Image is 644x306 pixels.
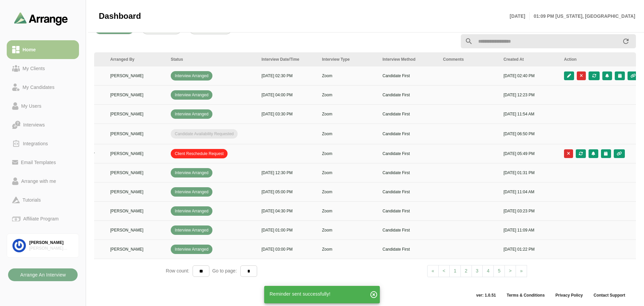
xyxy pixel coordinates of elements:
[520,268,523,273] span: »
[110,189,163,195] p: [PERSON_NAME]
[322,73,374,79] p: Zoom
[171,187,212,197] span: Interview Arranged
[505,265,516,277] a: Next
[171,245,212,254] span: Interview Arranged
[501,293,550,298] a: Terms & Conditions
[20,140,51,148] div: Integrations
[504,189,556,195] p: [DATE] 11:04 AM
[110,56,163,62] div: Arranged By
[383,227,435,233] p: Candidate First
[261,227,314,233] p: [DATE] 01:00 PM
[7,134,79,153] a: Integrations
[7,78,79,97] a: My Candidates
[261,246,314,252] p: [DATE] 03:00 PM
[29,240,73,246] div: [PERSON_NAME]
[261,208,314,214] p: [DATE] 04:30 PM
[171,56,253,62] div: Status
[171,149,228,158] span: Client Reschedule Request
[322,151,374,157] p: Zoom
[20,268,66,281] b: Arrange An Interview
[493,265,505,277] a: 5
[322,111,374,117] p: Zoom
[110,151,163,157] p: [PERSON_NAME]
[7,172,79,191] a: Arrange with me
[99,11,141,21] span: Dashboard
[7,234,79,258] a: [PERSON_NAME][PERSON_NAME] Associates
[21,215,61,223] div: Affiliate Program
[7,191,79,209] a: Tutorials
[171,168,212,177] span: Interview Arranged
[504,170,556,176] p: [DATE] 01:31 PM
[504,227,556,233] p: [DATE] 11:09 AM
[322,227,374,233] p: Zoom
[443,56,495,62] div: Comments
[383,56,435,62] div: Interview Method
[622,37,630,45] i: appended action
[383,170,435,176] p: Candidate First
[322,170,374,176] p: Zoom
[171,129,238,139] span: Candidate Availability Requested
[18,102,44,110] div: My Users
[322,131,374,137] p: Zoom
[383,189,435,195] p: Candidate First
[383,151,435,157] p: Candidate First
[29,246,73,251] div: [PERSON_NAME] Associates
[261,189,314,195] p: [DATE] 05:00 PM
[383,208,435,214] p: Candidate First
[7,40,79,59] a: Home
[110,208,163,214] p: [PERSON_NAME]
[550,293,588,298] a: Privacy Policy
[7,97,79,115] a: My Users
[7,153,79,172] a: Email Templates
[20,83,57,91] div: My Candidates
[110,111,163,117] p: [PERSON_NAME]
[14,12,68,25] img: arrangeai-name-small-logo.4d2b8aee.svg
[322,189,374,195] p: Zoom
[383,246,435,252] p: Candidate First
[171,71,212,81] span: Interview Arranged
[110,246,163,252] p: [PERSON_NAME]
[18,177,59,185] div: Arrange with me
[516,265,527,277] a: Next
[261,73,314,79] p: [DATE] 02:30 PM
[322,208,374,214] p: Zoom
[504,111,556,117] p: [DATE] 11:54 AM
[504,208,556,214] p: [DATE] 03:23 PM
[171,109,212,119] span: Interview Arranged
[564,56,639,62] div: Action
[20,196,43,204] div: Tutorials
[110,92,163,98] p: [PERSON_NAME]
[7,115,79,134] a: Interviews
[261,92,314,98] p: [DATE] 04:00 PM
[504,73,556,79] p: [DATE] 02:40 PM
[8,268,78,281] button: Arrange An Interview
[530,12,635,20] p: 01:09 PM [US_STATE], [GEOGRAPHIC_DATA]
[588,293,631,298] a: Contact Support
[472,265,483,277] a: 3
[504,131,556,137] p: [DATE] 06:50 PM
[504,56,556,62] div: Created At
[383,131,435,137] p: Candidate First
[171,225,212,235] span: Interview Arranged
[171,206,212,216] span: Interview Arranged
[322,92,374,98] p: Zoom
[270,291,330,297] span: Reminder sent successfully!
[471,293,501,298] span: ver: 1.0.51
[261,170,314,176] p: [DATE] 12:30 PM
[510,12,529,20] p: [DATE]
[383,73,435,79] p: Candidate First
[504,92,556,98] p: [DATE] 12:23 PM
[18,158,58,166] div: Email Templates
[504,151,556,157] p: [DATE] 05:49 PM
[509,268,512,273] span: >
[20,64,48,72] div: My Clients
[261,111,314,117] p: [DATE] 03:30 PM
[209,268,240,273] span: Go to page:
[460,265,472,277] a: 2
[110,170,163,176] p: [PERSON_NAME]
[110,131,163,137] p: [PERSON_NAME]
[7,209,79,228] a: Affiliate Program
[383,111,435,117] p: Candidate First
[7,59,79,78] a: My Clients
[383,92,435,98] p: Candidate First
